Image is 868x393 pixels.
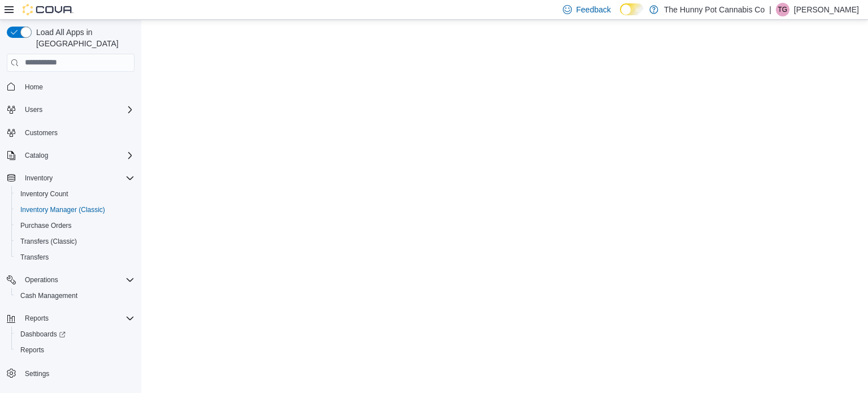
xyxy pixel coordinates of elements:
[20,126,134,140] span: Customers
[20,312,53,325] button: Reports
[20,126,62,140] a: Customers
[576,4,611,15] span: Feedback
[16,251,53,264] a: Transfers
[32,27,134,49] span: Load All Apps in [GEOGRAPHIC_DATA]
[16,203,110,217] a: Inventory Manager (Classic)
[16,219,134,232] span: Purchase Orders
[20,312,134,325] span: Reports
[2,79,139,95] button: Home
[16,327,134,341] span: Dashboards
[2,170,139,186] button: Inventory
[25,275,58,284] span: Operations
[664,3,765,16] p: The Hunny Pot Cannabis Co
[20,273,134,287] span: Operations
[20,237,77,246] span: Transfers (Classic)
[20,189,68,198] span: Inventory Count
[16,219,76,232] a: Purchase Orders
[2,102,139,118] button: Users
[16,343,134,357] span: Reports
[20,291,77,300] span: Cash Management
[16,343,49,357] a: Reports
[16,251,134,264] span: Transfers
[20,80,134,94] span: Home
[2,365,139,381] button: Settings
[16,235,81,248] a: Transfers (Classic)
[16,203,134,217] span: Inventory Manager (Classic)
[20,221,72,230] span: Purchase Orders
[11,186,139,202] button: Inventory Count
[16,187,134,201] span: Inventory Count
[16,289,82,303] a: Cash Management
[778,3,788,16] span: TG
[25,314,49,323] span: Reports
[25,151,48,160] span: Catalog
[25,174,53,183] span: Inventory
[620,15,620,16] span: Dark Mode
[16,235,134,248] span: Transfers (Classic)
[20,149,134,162] span: Catalog
[20,149,53,162] button: Catalog
[2,310,139,326] button: Reports
[25,369,49,378] span: Settings
[20,367,54,381] a: Settings
[16,327,70,341] a: Dashboards
[20,366,134,380] span: Settings
[11,288,139,304] button: Cash Management
[11,326,139,342] a: Dashboards
[769,3,771,16] p: |
[2,148,139,163] button: Catalog
[25,128,58,137] span: Customers
[11,342,139,358] button: Reports
[20,171,134,185] span: Inventory
[20,103,134,116] span: Users
[620,3,644,15] input: Dark Mode
[20,205,105,214] span: Inventory Manager (Classic)
[20,346,44,355] span: Reports
[776,3,789,16] div: Tania Gonzalez
[16,187,73,201] a: Inventory Count
[20,103,47,116] button: Users
[20,171,57,185] button: Inventory
[20,273,63,287] button: Operations
[25,83,43,92] span: Home
[20,330,66,339] span: Dashboards
[2,272,139,288] button: Operations
[11,234,139,249] button: Transfers (Classic)
[20,80,47,94] a: Home
[11,202,139,218] button: Inventory Manager (Classic)
[20,253,49,262] span: Transfers
[2,124,139,141] button: Customers
[16,289,134,303] span: Cash Management
[794,3,859,16] p: [PERSON_NAME]
[23,4,73,15] img: Cova
[11,218,139,234] button: Purchase Orders
[11,249,139,265] button: Transfers
[25,105,42,114] span: Users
